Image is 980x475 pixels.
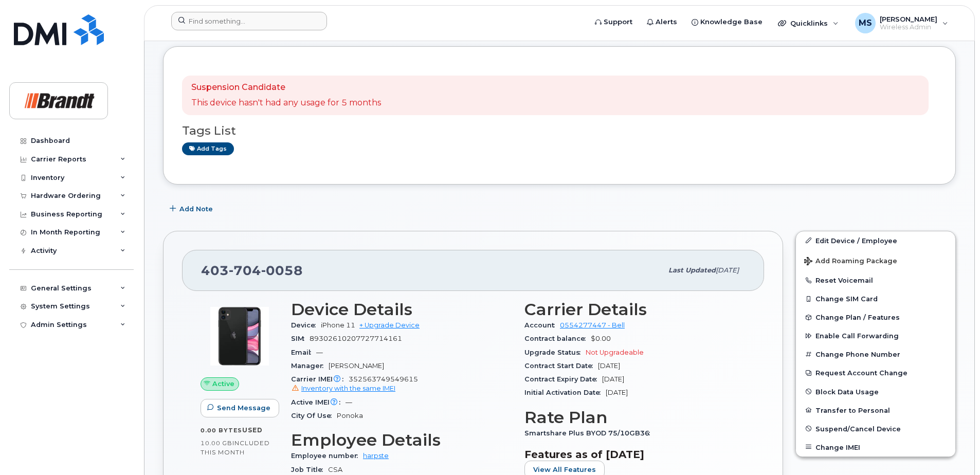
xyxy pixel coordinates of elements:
[291,362,329,370] span: Manager
[291,375,349,383] span: Carrier IMEI
[859,17,872,29] span: MS
[171,12,327,30] input: Find something...
[163,200,222,218] button: Add Note
[880,15,937,23] span: [PERSON_NAME]
[796,345,955,363] button: Change Phone Number
[880,23,937,31] span: Wireless Admin
[201,439,270,456] span: included this month
[602,375,624,383] span: [DATE]
[291,431,512,449] h3: Employee Details
[291,321,321,329] span: Device
[796,250,955,271] button: Add Roaming Package
[229,263,261,278] span: 704
[656,17,677,27] span: Alerts
[848,13,955,33] div: Megan Scheel
[524,349,586,356] span: Upgrade Status
[604,17,632,27] span: Support
[790,19,828,27] span: Quicklinks
[796,419,955,438] button: Suspend/Cancel Device
[191,82,381,94] p: Suspension Candidate
[291,452,363,460] span: Employee number
[291,375,512,394] span: 352563749549615
[796,308,955,326] button: Change Plan / Features
[588,12,640,32] a: Support
[328,466,342,473] span: CSA
[291,300,512,319] h3: Device Details
[796,401,955,419] button: Transfer to Personal
[291,335,310,342] span: SIM
[796,438,955,456] button: Change IMEI
[668,266,716,274] span: Last updated
[804,257,897,267] span: Add Roaming Package
[261,263,303,278] span: 0058
[524,429,655,437] span: Smartshare Plus BYOD 75/10GB36
[700,17,763,27] span: Knowledge Base
[201,399,279,417] button: Send Message
[179,204,213,214] span: Add Note
[796,382,955,401] button: Block Data Usage
[321,321,355,329] span: iPhone 11
[684,12,770,32] a: Knowledge Base
[201,427,242,434] span: 0.00 Bytes
[182,124,937,137] h3: Tags List
[329,362,384,370] span: [PERSON_NAME]
[363,452,389,460] a: harpste
[533,465,596,474] span: View All Features
[212,379,234,389] span: Active
[560,321,625,329] a: 0554277447 - Bell
[524,375,602,383] span: Contract Expiry Date
[291,385,395,392] a: Inventory with the same IMEI
[598,362,620,370] span: [DATE]
[524,448,746,461] h3: Features as of [DATE]
[310,335,402,342] span: 89302610207727714161
[524,362,598,370] span: Contract Start Date
[524,335,591,342] span: Contract balance
[316,349,323,356] span: —
[359,321,420,329] a: + Upgrade Device
[291,412,337,419] span: City Of Use
[524,321,560,329] span: Account
[337,412,363,419] span: Ponoka
[291,398,346,406] span: Active IMEI
[796,231,955,250] a: Edit Device / Employee
[815,314,900,321] span: Change Plan / Features
[524,300,746,319] h3: Carrier Details
[201,263,303,278] span: 403
[796,271,955,289] button: Reset Voicemail
[815,332,899,340] span: Enable Call Forwarding
[291,466,328,473] span: Job Title
[524,389,606,396] span: Initial Activation Date
[640,12,684,32] a: Alerts
[291,349,316,356] span: Email
[815,425,901,432] span: Suspend/Cancel Device
[796,326,955,345] button: Enable Call Forwarding
[796,289,955,308] button: Change SIM Card
[191,97,381,109] p: This device hasn't had any usage for 5 months
[606,389,628,396] span: [DATE]
[346,398,352,406] span: —
[301,385,395,392] span: Inventory with the same IMEI
[771,13,846,33] div: Quicklinks
[716,266,739,274] span: [DATE]
[209,305,270,367] img: iPhone_11.jpg
[242,426,263,434] span: used
[524,408,746,427] h3: Rate Plan
[182,142,234,155] a: Add tags
[591,335,611,342] span: $0.00
[201,440,232,447] span: 10.00 GB
[217,403,270,413] span: Send Message
[796,363,955,382] button: Request Account Change
[586,349,644,356] span: Not Upgradeable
